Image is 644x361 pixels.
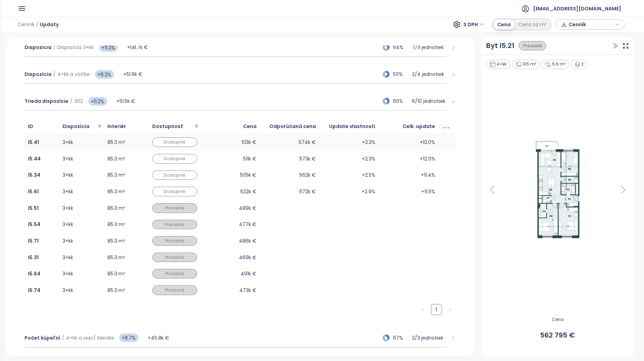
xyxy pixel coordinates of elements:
td: 85.3 m² [104,216,149,233]
span: +12.0% [420,138,435,146]
td: 3+kk [59,265,104,282]
span: Dispozícia [25,44,51,51]
td: +2.5% [319,167,379,184]
td: 3+kk [59,249,104,266]
a: I5.71 [28,237,39,244]
span: filter [98,124,102,128]
span: right [451,72,456,77]
span: / [93,334,96,341]
td: 513k € [201,134,260,150]
span: filter [194,124,199,128]
span: +11.4% [421,171,435,179]
td: 486k € [201,233,260,249]
td: 3+kk [59,134,104,150]
span: +45.8k € [148,334,169,341]
span: Dispozícia 3+kk [57,44,94,51]
span: / [53,44,56,51]
div: button [559,19,621,30]
td: 473k € [201,282,260,299]
div: Predané [152,236,197,246]
span: left [421,308,425,312]
td: 3+kk [59,167,104,184]
span: 67% [393,334,408,342]
td: 3+kk [59,183,104,200]
td: 511k € [201,150,260,167]
span: Dostupnosť [152,123,183,130]
span: +9.5% [421,188,435,195]
div: 105 m² [512,60,540,69]
img: Floor plan [527,138,588,242]
span: right [451,99,456,104]
a: I5.41 [28,139,39,146]
li: 1 [431,304,442,315]
span: right [448,308,452,312]
td: 573k € [260,150,319,167]
button: left [417,304,428,315]
div: Dostupné [152,137,197,147]
a: I5.34 [28,172,40,178]
td: +2.3% [319,150,379,167]
a: I5.64 [28,270,40,277]
a: 1 [431,304,442,315]
span: 4+kk a viac [66,334,93,341]
span: Cenník [18,18,35,31]
td: 3+kk [59,150,104,167]
td: 3+kk [59,200,104,216]
td: +2.3% [319,134,379,150]
td: 489k € [201,200,260,216]
span: / [36,18,38,31]
span: 50% [393,70,408,78]
span: +11.2% [88,97,107,106]
td: 572k € [260,183,319,200]
span: Cenník [569,19,613,30]
span: +12.0% [420,155,435,163]
a: I5.31 [28,254,39,261]
span: right [451,335,456,341]
span: S DPH [463,19,484,30]
p: 2 / 3 jednotiek [412,334,446,342]
b: I5.51 [28,205,39,212]
span: Menšie [97,334,114,341]
td: 477k € [201,216,260,233]
td: 85.3 m² [104,167,149,184]
td: 491k € [201,265,260,282]
a: I5.44 [28,155,41,162]
a: I5.61 [28,188,39,195]
span: 64% [393,43,408,51]
span: filter [193,121,200,131]
td: 3+kk [59,216,104,233]
a: I5.74 [28,287,40,294]
th: ID [25,119,59,134]
div: Dostupné [152,170,197,180]
div: 4+kk [486,60,510,69]
span: 562 795 € [485,330,630,341]
span: 4+kk a väčšie [57,71,90,78]
td: 3+kk [59,282,104,299]
span: Počet kúpeľní [25,334,60,341]
td: 85.3 m² [104,233,149,249]
span: +51.6k € [123,71,143,78]
li: Predchádzajúca strana [417,304,428,315]
td: 85.3 m² [104,249,149,266]
div: 5.6 m² [541,60,569,69]
td: 85.3 m² [104,183,149,200]
a: I5.54 [28,221,40,228]
span: ID [28,123,56,130]
span: Updaty [40,18,59,31]
div: 2 [571,60,588,69]
div: Cena [493,20,515,29]
div: Dostupné [152,154,197,164]
div: Cena za m² [515,20,550,29]
div: Byt I5.21 [486,40,515,51]
span: Update vlastnosti [329,123,375,130]
span: +58.7k € [127,44,148,51]
span: 302 [74,98,83,105]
